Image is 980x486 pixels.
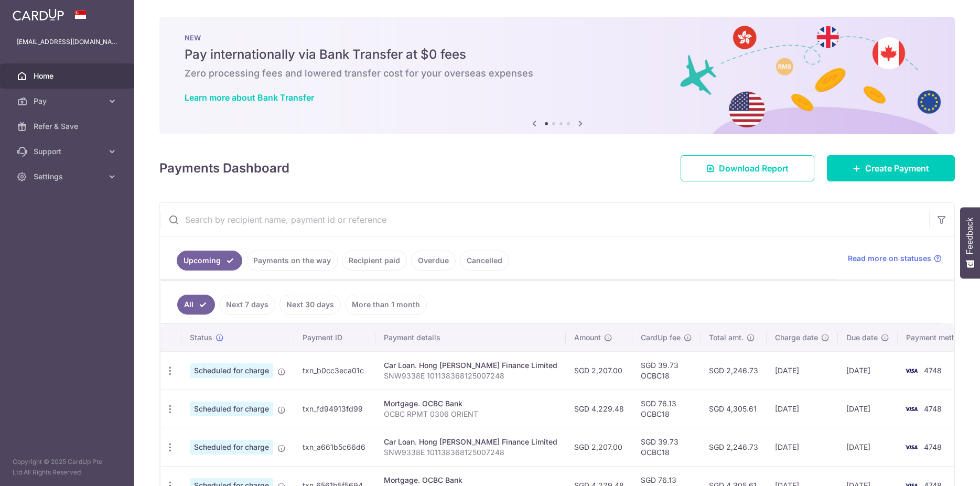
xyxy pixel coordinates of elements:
[185,67,930,80] h6: Zero processing fees and lowered transfer cost for your overseas expenses
[924,442,942,451] span: 4748
[566,351,632,390] td: SGD 2,207.00
[632,351,701,390] td: SGD 39.73 OCBC18
[219,295,275,315] a: Next 7 days
[460,251,509,271] a: Cancelled
[384,360,557,371] div: Car Loan. Hong [PERSON_NAME] Finance Limited
[641,332,681,343] span: CardUp fee
[345,295,427,315] a: More than 1 month
[190,332,212,343] span: Status
[384,475,557,485] div: Mortgage. OCBC Bank
[17,37,117,47] p: [EMAIL_ADDRESS][DOMAIN_NAME]
[34,171,103,182] span: Settings
[384,409,557,419] p: OCBC RPMT 0306 ORIENT
[246,251,338,271] a: Payments on the way
[848,253,931,264] span: Read more on statuses
[411,251,456,271] a: Overdue
[566,428,632,466] td: SGD 2,207.00
[701,390,767,428] td: SGD 4,305.61
[294,428,375,466] td: txn_a661b5c66d6
[901,364,922,377] img: Bank Card
[681,155,814,181] a: Download Report
[898,324,977,351] th: Payment method
[701,351,767,390] td: SGD 2,246.73
[719,162,789,175] span: Download Report
[632,428,701,466] td: SGD 39.73 OCBC18
[767,351,838,390] td: [DATE]
[34,71,103,81] span: Home
[34,121,103,132] span: Refer & Save
[838,351,898,390] td: [DATE]
[185,92,314,103] a: Learn more about Bank Transfer
[185,46,930,63] h5: Pay internationally via Bank Transfer at $0 fees
[838,428,898,466] td: [DATE]
[701,428,767,466] td: SGD 2,246.73
[185,34,930,42] p: NEW
[279,295,341,315] a: Next 30 days
[827,155,955,181] a: Create Payment
[190,402,273,416] span: Scheduled for charge
[924,404,942,413] span: 4748
[190,440,273,455] span: Scheduled for charge
[34,146,103,157] span: Support
[384,371,557,381] p: SNW9338E 101138368125007248
[767,428,838,466] td: [DATE]
[342,251,407,271] a: Recipient paid
[384,437,557,447] div: Car Loan. Hong [PERSON_NAME] Finance Limited
[775,332,818,343] span: Charge date
[159,17,955,134] img: Bank transfer banner
[566,390,632,428] td: SGD 4,229.48
[384,398,557,409] div: Mortgage. OCBC Bank
[177,251,242,271] a: Upcoming
[767,390,838,428] td: [DATE]
[632,390,701,428] td: SGD 76.13 OCBC18
[965,218,975,254] span: Feedback
[177,295,215,315] a: All
[160,203,929,236] input: Search by recipient name, payment id or reference
[865,162,929,175] span: Create Payment
[709,332,744,343] span: Total amt.
[848,253,942,264] a: Read more on statuses
[924,366,942,375] span: 4748
[190,363,273,378] span: Scheduled for charge
[838,390,898,428] td: [DATE]
[384,447,557,458] p: SNW9338E 101138368125007248
[294,351,375,390] td: txn_b0cc3eca01c
[574,332,601,343] span: Amount
[13,8,64,21] img: CardUp
[294,324,375,351] th: Payment ID
[294,390,375,428] td: txn_fd94913fd99
[901,441,922,453] img: Bank Card
[159,159,289,178] h4: Payments Dashboard
[846,332,878,343] span: Due date
[34,96,103,106] span: Pay
[375,324,566,351] th: Payment details
[960,207,980,278] button: Feedback - Show survey
[901,403,922,415] img: Bank Card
